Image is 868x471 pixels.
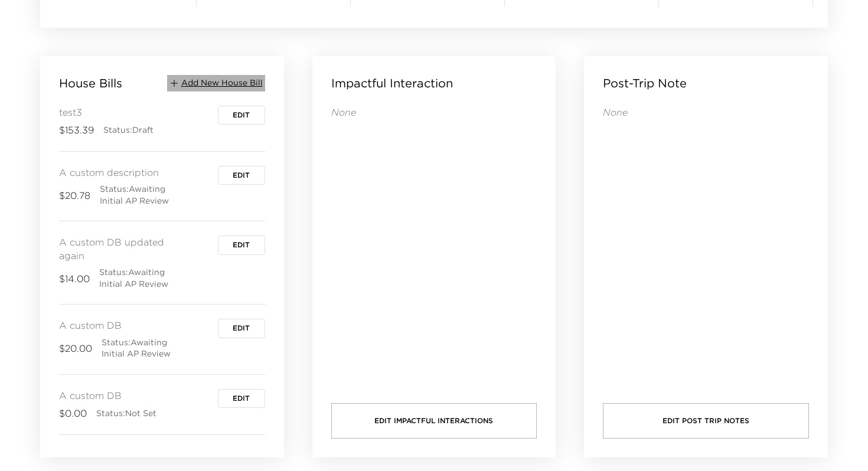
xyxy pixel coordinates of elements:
[233,324,250,332] span: Edit
[218,106,265,125] button: Edit
[59,319,182,332] span: A custom DB
[331,75,453,91] p: Impactful Interaction
[331,106,537,119] p: None
[100,184,182,207] span: Status: Awaiting Initial AP Review
[59,407,87,420] span: $0.00
[218,389,265,408] button: Edit
[218,319,265,338] button: Edit
[603,75,687,91] p: Post-Trip Note
[167,75,265,91] button: Add New House Bill
[96,408,156,420] span: Status: Not Set
[99,267,182,290] span: Status: Awaiting Initial AP Review
[59,235,182,262] span: A custom DB updated again
[102,337,182,360] span: Status: Awaiting Initial AP Review
[331,403,537,439] button: Edit Impactful Interactions
[233,171,250,179] span: Edit
[233,241,250,249] span: Edit
[233,111,250,119] span: Edit
[103,125,154,136] span: Status: Draft
[59,75,122,91] p: House Bills
[218,166,265,185] button: Edit
[59,189,90,202] span: $20.78
[603,403,809,439] button: Edit Post Trip Notes
[233,394,250,403] span: Edit
[59,389,156,402] span: A custom DB
[181,77,263,89] span: Add New House Bill
[59,272,90,285] span: $14.00
[218,235,265,254] button: Edit
[603,106,809,119] p: None
[59,342,92,355] span: $20.00
[59,123,94,136] span: $153.39
[59,166,182,179] span: A custom description
[59,106,154,119] span: test3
